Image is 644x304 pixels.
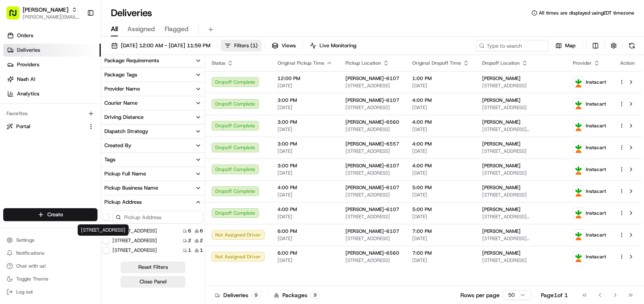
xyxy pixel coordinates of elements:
[8,118,15,125] div: 📗
[482,250,521,256] span: [PERSON_NAME]
[412,75,469,82] span: 1:00 PM
[565,42,576,49] span: Map
[320,42,356,49] span: Live Monitoring
[101,110,205,124] button: Driving Distance
[345,141,399,147] span: [PERSON_NAME]-6557
[80,137,98,143] span: Pylon
[104,198,142,206] div: Pickup Address
[17,90,39,97] span: Analytics
[482,184,521,191] span: [PERSON_NAME]
[101,139,205,152] button: Created By
[345,206,399,213] span: [PERSON_NAME]-6107
[3,260,97,272] button: Chat with us!
[412,250,469,256] span: 7:00 PM
[3,208,97,221] button: Create
[17,32,33,39] span: Orders
[482,119,521,125] span: [PERSON_NAME]
[101,82,205,96] button: Provider Name
[278,257,333,264] span: [DATE]
[278,75,333,82] span: 12:00 PM
[16,123,30,130] span: Portal
[278,82,333,89] span: [DATE]
[104,184,158,192] div: Pickup Business Name
[345,184,399,191] span: [PERSON_NAME]-6107
[412,104,469,111] span: [DATE]
[345,235,399,242] span: [STREET_ADDRESS]
[200,228,203,234] span: 6
[16,117,62,125] span: Knowledge Base
[3,73,101,86] a: Nash AI
[412,60,461,66] span: Original Dropoff Time
[250,42,258,49] span: ( 1 )
[111,24,118,34] span: All
[482,206,521,213] span: [PERSON_NAME]
[3,3,84,23] button: [PERSON_NAME][PERSON_NAME][EMAIL_ADDRESS][PERSON_NAME][DOMAIN_NAME]
[573,186,584,196] img: profile_instacart_ahold_partner.png
[476,40,549,51] input: Type to search
[101,167,205,181] button: Pickup Full Name
[345,148,399,154] span: [STREET_ADDRESS]
[539,10,634,16] span: All times are displayed using EDT timezone
[278,97,333,103] span: 3:00 PM
[345,213,399,220] span: [STREET_ADDRESS]
[586,101,606,107] span: Instacart
[573,251,584,262] img: profile_instacart_ahold_partner.png
[104,71,137,78] div: Package Tags
[188,247,191,253] span: 1
[573,208,584,218] img: profile_instacart_ahold_partner.png
[101,181,205,195] button: Pickup Business Name
[23,14,80,20] button: [PERSON_NAME][EMAIL_ADDRESS][PERSON_NAME][DOMAIN_NAME]
[200,247,203,253] span: 1
[345,104,399,111] span: [STREET_ADDRESS]
[101,68,205,82] button: Package Tags
[482,60,520,66] span: Dropoff Location
[234,42,258,49] span: Filters
[482,192,560,198] span: [STREET_ADDRESS]
[412,163,469,169] span: 4:00 PM
[21,52,133,61] input: Clear
[121,262,185,273] button: Reset Filters
[221,40,261,51] button: Filters(1)
[345,250,399,256] span: [PERSON_NAME]-6560
[282,42,296,49] span: Views
[101,125,205,138] button: Dispatch Strategy
[345,119,399,125] span: [PERSON_NAME]-6560
[412,170,469,176] span: [DATE]
[104,156,115,163] div: Tags
[552,40,579,51] button: Map
[345,192,399,198] span: [STREET_ADDRESS]
[586,166,606,173] span: Instacart
[76,117,130,125] span: API Documentation
[278,170,333,176] span: [DATE]
[482,148,560,154] span: [STREET_ADDRESS]
[23,6,68,14] span: [PERSON_NAME]
[345,75,399,82] span: [PERSON_NAME]-6107
[104,128,148,135] div: Dispatch Strategy
[108,40,214,51] button: [DATE] 12:00 AM - [DATE] 11:59 PM
[188,228,191,234] span: 6
[101,195,205,209] button: Pickup Address
[17,61,39,68] span: Providers
[28,77,133,85] div: Start new chat
[104,99,138,107] div: Courier Name
[268,40,299,51] button: Views
[482,141,521,147] span: [PERSON_NAME]
[586,253,606,260] span: Instacart
[278,184,333,191] span: 4:00 PM
[68,118,75,125] div: 💻
[345,60,381,66] span: Pickup Location
[586,188,606,194] span: Instacart
[104,57,159,64] div: Package Requirements
[345,163,399,169] span: [PERSON_NAME]-6107
[482,82,560,89] span: [STREET_ADDRESS]
[573,60,592,66] span: Provider
[412,126,469,133] span: [DATE]
[3,87,101,100] a: Analytics
[345,82,399,89] span: [STREET_ADDRESS]
[16,237,34,243] span: Settings
[412,82,469,89] span: [DATE]
[278,213,333,220] span: [DATE]
[412,184,469,191] span: 5:00 PM
[311,291,320,299] div: 9
[112,211,203,224] input: Pickup Address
